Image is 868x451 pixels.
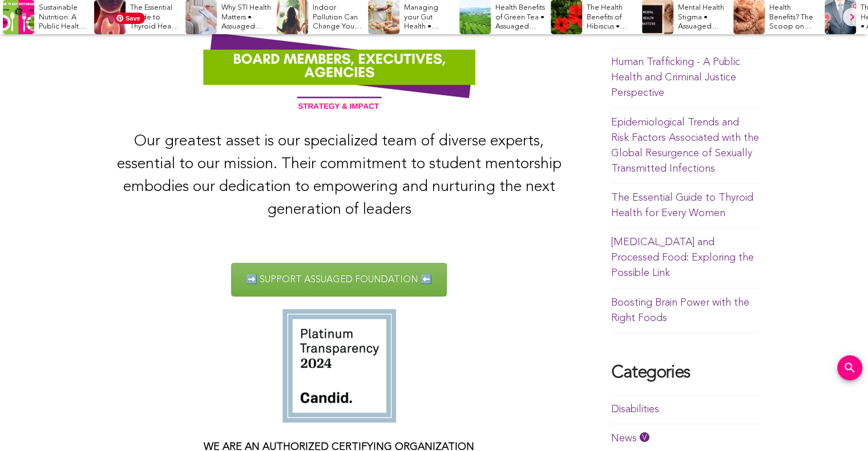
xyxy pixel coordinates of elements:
[611,237,754,278] a: [MEDICAL_DATA] and Processed Food: Exploring the Possible Link
[611,404,659,415] a: Disabilities
[109,8,570,123] img: Dream-Team-Team-Stand-Up-Loyal-Board-Members-Banner-Assuaged
[611,298,749,323] a: Boosting Brain Power with the Right Foods
[231,263,447,296] a: ➡️ SUPPORT ASSUAGED FOUNDATION ⬅️
[811,396,868,451] iframe: Chat Widget
[611,57,740,98] a: Human Trafficking - A Public Health and Criminal Justice Perspective
[117,134,562,218] span: Our greatest asset is our specialized team of diverse experts, essential to our mission. Their co...
[611,433,650,444] a: News 🅥
[611,193,753,218] a: The Essential Guide to Thyroid Health for Every Women
[282,309,396,422] img: candid-seal-platinum-2024
[611,364,760,383] h4: Categories
[114,13,145,24] span: Save
[611,117,759,174] a: Epidemiological Trends and Risk Factors Associated with the Global Resurgence of Sexually Transmi...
